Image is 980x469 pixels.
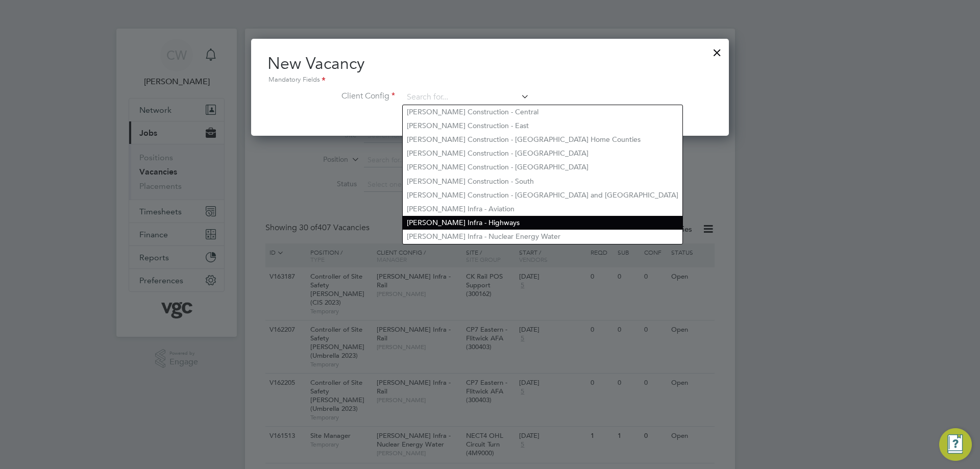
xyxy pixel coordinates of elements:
[403,230,682,243] li: [PERSON_NAME] Infra - Nuclear Energy Water
[267,91,395,102] label: Client Config
[939,428,972,461] button: Engage Resource Center
[403,175,682,188] li: [PERSON_NAME] Construction - South
[267,75,713,86] div: Mandatory Fields
[403,119,682,133] li: [PERSON_NAME] Construction - East
[403,188,682,202] li: [PERSON_NAME] Construction - [GEOGRAPHIC_DATA] and [GEOGRAPHIC_DATA]
[403,133,682,146] li: [PERSON_NAME] Construction - [GEOGRAPHIC_DATA] Home Counties
[403,160,682,174] li: [PERSON_NAME] Construction - [GEOGRAPHIC_DATA]
[403,216,682,230] li: [PERSON_NAME] Infra - Highways
[403,202,682,216] li: [PERSON_NAME] Infra - Aviation
[403,146,682,160] li: [PERSON_NAME] Construction - [GEOGRAPHIC_DATA]
[403,105,682,119] li: [PERSON_NAME] Construction - Central
[403,90,529,105] input: Search for...
[267,53,713,86] h2: New Vacancy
